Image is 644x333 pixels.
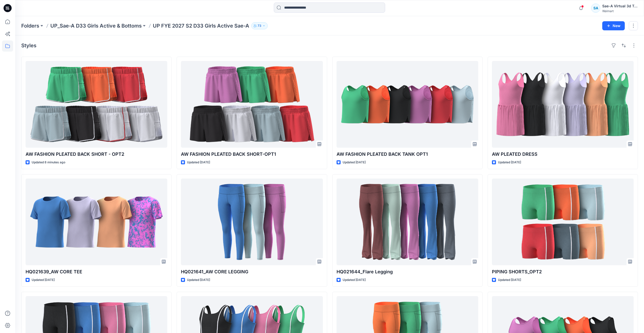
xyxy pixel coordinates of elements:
[337,268,478,275] p: HQ021644_Flare Legging
[26,151,167,158] p: AW FASHION PLEATED BACK SHORT - OPT2
[181,268,323,275] p: HQ021641_AW CORE LEGGING
[602,3,638,9] div: Sae-A Virtual 3d Team
[153,22,249,29] p: UP FYE 2027 S2 D33 Girls Active Sae-A
[187,277,210,283] p: Updated [DATE]
[498,277,521,283] p: Updated [DATE]
[492,268,634,275] p: PIPING SHORTS_OPT2
[602,21,625,30] button: New
[337,61,478,148] a: AW FASHION PLEATED BACK TANK OPT1
[343,277,366,283] p: Updated [DATE]
[492,179,634,265] a: PIPING SHORTS_OPT2
[337,179,478,265] a: HQ021644_Flare Legging
[21,42,36,49] h4: Styles
[602,9,638,13] div: Walmart
[492,151,634,158] p: AW PLEATED DRESS
[32,160,65,165] p: Updated 8 minutes ago
[26,268,167,275] p: HQ021639_AW CORE TEE
[21,22,39,29] a: Folders
[258,23,261,29] p: 73
[498,160,521,165] p: Updated [DATE]
[181,151,323,158] p: AW FASHION PLEATED BACK SHORT-OPT1
[492,61,634,148] a: AW PLEATED DRESS
[591,4,600,13] div: SA
[26,179,167,265] a: HQ021639_AW CORE TEE
[251,22,268,29] button: 73
[187,160,210,165] p: Updated [DATE]
[337,151,478,158] p: AW FASHION PLEATED BACK TANK OPT1
[50,22,142,29] a: UP_Sae-A D33 Girls Active & Bottoms
[181,179,323,265] a: HQ021641_AW CORE LEGGING
[26,61,167,148] a: AW FASHION PLEATED BACK SHORT - OPT2
[343,160,366,165] p: Updated [DATE]
[181,61,323,148] a: AW FASHION PLEATED BACK SHORT-OPT1
[32,277,55,283] p: Updated [DATE]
